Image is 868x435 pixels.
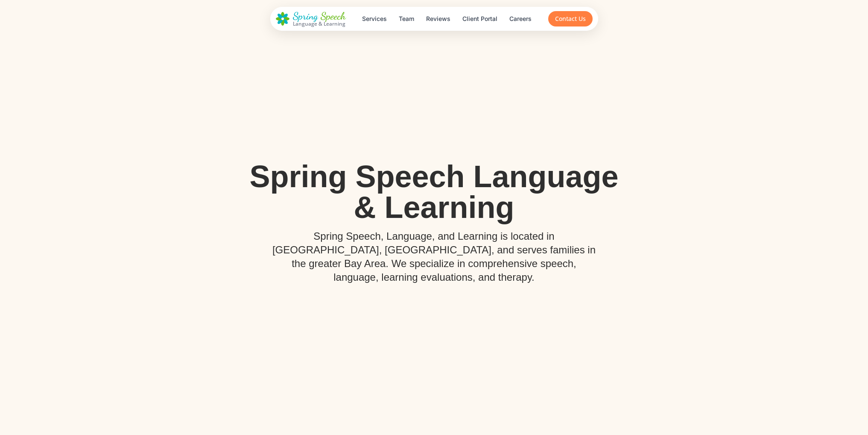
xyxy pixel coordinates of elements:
button: Contact Us [548,11,593,26]
span: Speech [321,10,346,22]
button: Reviews [421,11,456,26]
button: Team [394,11,419,26]
span: Spring [293,10,318,22]
p: Spring Speech, Language, and Learning is located in [GEOGRAPHIC_DATA], [GEOGRAPHIC_DATA], and ser... [270,229,598,284]
button: Careers [504,11,537,26]
div: Language & Learning [293,21,346,26]
h1: Spring Speech Language & Learning [243,161,625,223]
button: Client Portal [457,11,503,26]
button: Services [357,11,392,26]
